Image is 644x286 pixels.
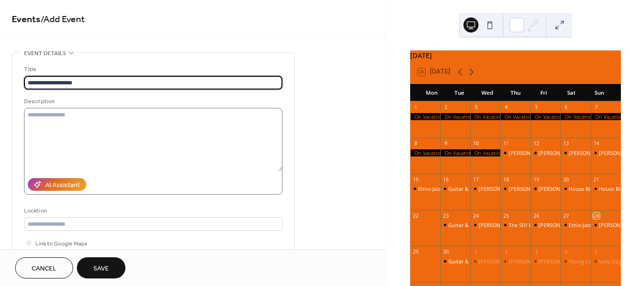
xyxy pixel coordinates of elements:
[533,249,540,255] div: 3
[561,221,591,229] div: Ethio-Jazz
[500,113,530,120] div: On Vacation
[563,140,570,147] div: 13
[45,180,80,190] div: AI Assistant
[413,176,419,183] div: 15
[443,140,449,147] div: 9
[569,258,600,265] div: Young Lions!
[591,113,621,120] div: On Vacation
[591,221,621,229] div: Dave Young Trio
[473,249,479,255] div: 1
[563,176,570,183] div: 20
[15,257,73,278] button: Cancel
[77,257,125,278] button: Save
[440,149,471,156] div: On Vacation
[473,84,501,102] div: Wed
[28,178,86,191] button: AI Assistant
[443,176,449,183] div: 16
[538,221,615,229] div: [PERSON_NAME] Comedy Night
[470,149,500,156] div: On Vacation
[500,258,530,265] div: Allison Au Quartet
[479,185,550,192] div: [PERSON_NAME] JAM Session
[503,140,510,147] div: 11
[470,258,500,265] div: Terry Clarke's JAM Session
[591,185,621,192] div: House Blend Septet
[561,185,591,192] div: House Blend Septet
[413,140,419,147] div: 8
[563,212,570,219] div: 27
[470,221,500,229] div: Tibebe's Ethio-Jazz Birthday Concert
[503,212,510,219] div: 25
[509,221,539,229] div: The 501 East
[500,185,530,192] div: Ted Quinlan Quartet
[440,258,471,265] div: Guitar & Piano Masters
[530,258,561,265] div: Allison Au Quartet
[93,264,109,274] span: Save
[473,140,479,147] div: 10
[593,176,600,183] div: 21
[413,212,419,219] div: 22
[503,104,510,111] div: 4
[591,258,621,265] div: Salty Dog Trio
[538,258,599,265] div: [PERSON_NAME] Quartet
[446,84,473,102] div: Tue
[443,212,449,219] div: 23
[410,50,621,61] div: [DATE]
[561,149,591,156] div: Hannah Barstow Trio
[413,104,419,111] div: 1
[593,249,600,255] div: 5
[509,149,602,156] div: [PERSON_NAME] Wilderness Ensemble
[32,264,57,274] span: Cancel
[500,221,530,229] div: The 501 East
[593,212,600,219] div: 28
[500,149,530,156] div: Doug Wilde Wilderness Ensemble
[538,185,599,192] div: [PERSON_NAME] Quartet
[503,176,510,183] div: 18
[569,185,617,192] div: House Blend Septet
[12,10,41,29] a: Events
[410,113,440,120] div: On Vacation
[586,84,613,102] div: Sun
[470,185,500,192] div: Terry Clarke's JAM Session
[530,149,561,156] div: Doug Wilde's Wilderness Ensemble
[440,185,471,192] div: Guitar & Piano Masters
[448,258,504,265] div: Guitar & Piano Masters
[557,84,585,102] div: Sat
[24,49,66,58] span: Event details
[530,221,561,229] div: Hirut Hoot Comedy Night
[529,84,557,102] div: Fri
[443,249,449,255] div: 30
[410,185,440,192] div: Ethio-Jazz Special Event
[443,104,449,111] div: 2
[538,149,632,156] div: [PERSON_NAME] Wilderness Ensemble
[470,113,500,120] div: On Vacation
[24,97,281,106] div: Description
[473,212,479,219] div: 24
[593,140,600,147] div: 14
[473,176,479,183] div: 17
[530,113,561,120] div: On Vacation
[418,84,446,102] div: Mon
[509,258,569,265] div: [PERSON_NAME] Quartet
[479,221,589,229] div: [PERSON_NAME]'s Ethio-Jazz Birthday Concert
[533,140,540,147] div: 12
[502,84,529,102] div: Thu
[418,185,474,192] div: Ethio-Jazz Special Event
[448,185,504,192] div: Guitar & Piano Masters
[448,221,504,229] div: Guitar & Piano Masters
[509,185,569,192] div: [PERSON_NAME] Quartet
[24,206,281,216] div: Location
[410,149,440,156] div: On Vacation
[593,104,600,111] div: 7
[440,113,471,120] div: On Vacation
[591,149,621,156] div: Murley/Schwager/Swainson
[569,221,592,229] div: Ethio-Jazz
[440,221,471,229] div: Guitar & Piano Masters
[563,249,570,255] div: 4
[561,113,591,120] div: On Vacation
[533,212,540,219] div: 26
[413,249,419,255] div: 29
[24,65,281,74] div: Title
[473,104,479,111] div: 3
[479,258,550,265] div: [PERSON_NAME] JAM Session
